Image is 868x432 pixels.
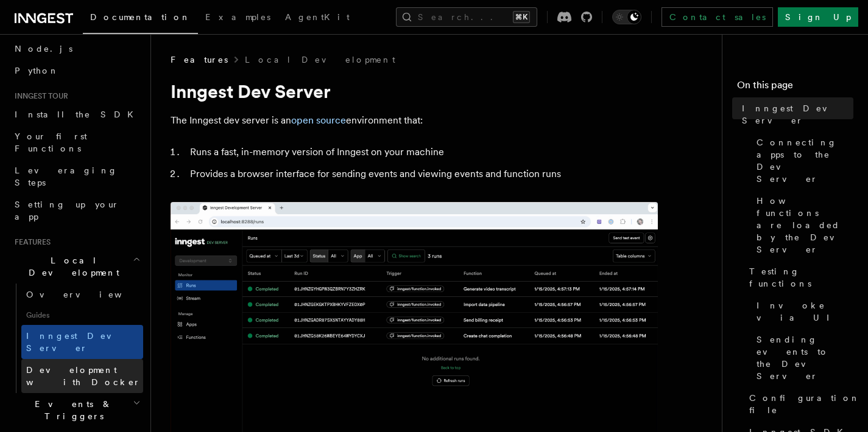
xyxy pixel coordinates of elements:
[10,91,68,101] span: Inngest tour
[171,80,658,102] h1: Inngest Dev Server
[10,103,143,125] a: Install the SDK
[245,54,395,66] a: Local Development
[396,7,537,27] button: Search...⌘K
[10,254,133,279] span: Local Development
[198,4,278,33] a: Examples
[171,112,658,129] p: The Inngest dev server is an environment that:
[737,78,853,97] h4: On this page
[15,110,141,119] span: Install the SDK
[752,329,853,387] a: Sending events to the Dev Server
[21,305,143,325] span: Guides
[10,284,143,393] div: Local Development
[83,4,198,34] a: Documentation
[21,325,143,359] a: Inngest Dev Server
[21,284,143,305] a: Overview
[10,159,143,193] a: Leveraging Steps
[90,12,191,22] span: Documentation
[26,365,141,387] span: Development with Docker
[757,195,853,256] span: How functions are loaded by the Dev Server
[15,131,87,153] span: Your first Functions
[186,165,658,183] li: Provides a browser interface for sending events and viewing events and function runs
[15,200,119,221] span: Setting up your app
[21,359,143,393] a: Development with Docker
[10,249,143,284] button: Local Development
[752,294,853,329] a: Invoke via UI
[186,144,658,161] li: Runs a fast, in-memory version of Inngest on your machine
[15,165,118,187] span: Leveraging Steps
[10,398,133,422] span: Events & Triggers
[757,136,853,185] span: Connecting apps to the Dev Server
[752,131,853,190] a: Connecting apps to the Dev Server
[10,60,143,82] a: Python
[752,190,853,260] a: How functions are loaded by the Dev Server
[513,11,530,23] kbd: ⌘K
[285,12,350,22] span: AgentKit
[744,387,853,421] a: Configuration file
[10,125,143,159] a: Your first Functions
[778,7,858,27] a: Sign Up
[744,260,853,294] a: Testing functions
[749,392,860,416] span: Configuration file
[749,265,853,290] span: Testing functions
[10,237,51,247] span: Features
[757,299,853,324] span: Invoke via UI
[742,102,853,127] span: Inngest Dev Server
[26,331,130,353] span: Inngest Dev Server
[737,97,853,131] a: Inngest Dev Server
[10,193,143,228] a: Setting up your app
[291,114,346,126] a: open source
[171,54,228,66] span: Features
[15,66,59,75] span: Python
[662,7,773,27] a: Contact sales
[278,4,357,33] a: AgentKit
[10,393,143,427] button: Events & Triggers
[757,333,853,382] span: Sending events to the Dev Server
[26,290,152,299] span: Overview
[15,44,72,54] span: Node.js
[612,10,641,24] button: Toggle dark mode
[205,12,270,22] span: Examples
[10,38,143,60] a: Node.js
